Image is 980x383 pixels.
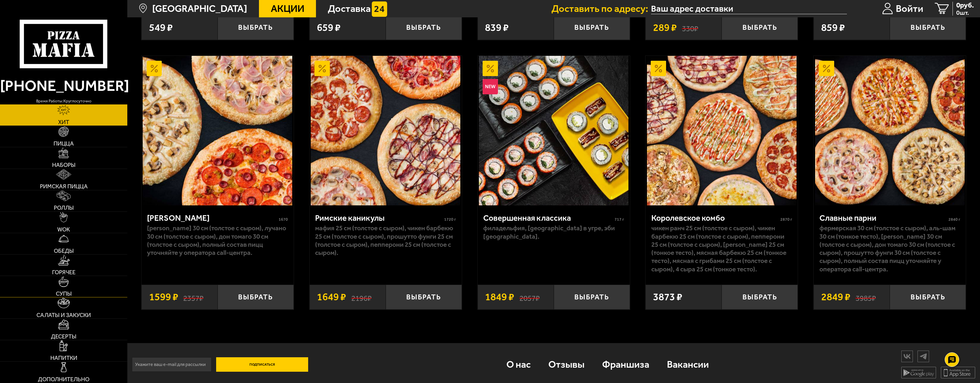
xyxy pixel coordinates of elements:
a: О нас [498,348,540,381]
span: Горячее [52,270,76,275]
img: Акционный [147,61,162,76]
button: Выбрать [722,15,798,40]
div: Совершенная классика [483,213,613,223]
span: 1720 г [444,217,456,222]
button: Выбрать [722,285,798,310]
img: Славные парни [815,56,965,205]
span: 1599 ₽ [149,292,178,302]
span: 1649 ₽ [317,292,346,302]
button: Выбрать [218,285,294,310]
img: Акционный [651,61,666,76]
span: Десерты [51,334,76,340]
span: 549 ₽ [149,23,173,33]
a: АкционныйРимские каникулы [310,56,462,205]
p: Фермерская 30 см (толстое с сыром), Аль-Шам 30 см (тонкое тесто), [PERSON_NAME] 30 см (толстое с ... [819,224,960,273]
a: Вакансии [658,348,718,381]
button: Выбрать [386,15,462,40]
a: АкционныйКоролевское комбо [646,56,798,205]
span: 2849 ₽ [821,292,850,302]
span: Римская пицца [40,184,88,189]
span: WOK [57,227,70,233]
button: Выбрать [386,285,462,310]
span: [GEOGRAPHIC_DATA] [152,4,247,14]
span: Роллы [54,205,74,211]
span: Акции [271,4,304,14]
span: Пицца [54,141,74,147]
a: АкционныйНовинкаСовершенная классика [478,56,630,205]
span: Доставить по адресу: [551,4,651,14]
span: 859 ₽ [821,23,845,33]
img: tg [918,351,929,361]
button: Выбрать [554,15,630,40]
img: Римские каникулы [311,56,460,205]
p: Филадельфия, [GEOGRAPHIC_DATA] в угре, Эби [GEOGRAPHIC_DATA]. [483,224,624,240]
span: Войти [896,4,923,14]
a: АкционныйСлавные парни [814,56,966,205]
s: 330 ₽ [682,23,698,33]
img: Новинка [483,79,498,94]
img: Королевское комбо [647,56,797,205]
s: 3985 ₽ [856,292,876,302]
span: Дополнительно [38,377,89,382]
img: Акционный [819,61,834,76]
div: Королевское комбо [651,213,779,223]
span: Салаты и закуски [36,312,91,318]
span: Наборы [52,162,76,168]
p: Мафия 25 см (толстое с сыром), Чикен Барбекю 25 см (толстое с сыром), Прошутто Фунги 25 см (толст... [315,224,456,257]
button: Выбрать [218,15,294,40]
s: 2357 ₽ [183,292,203,302]
span: Доставка [328,4,371,14]
img: Хет Трик [143,56,292,205]
span: Супы [56,291,72,297]
span: 659 ₽ [317,23,341,33]
img: vk [902,351,913,361]
button: Выбрать [890,285,966,310]
span: 0 шт. [956,10,974,16]
img: Совершенная классика [479,56,628,205]
span: 3873 ₽ [653,292,682,302]
s: 2196 ₽ [351,292,372,302]
div: Славные парни [819,213,947,223]
span: 0 руб. [956,2,974,9]
div: Римские каникулы [315,213,443,223]
img: Акционный [483,61,498,76]
button: Подписаться [216,357,308,372]
span: Напитки [50,355,77,361]
span: 1849 ₽ [485,292,514,302]
a: Франшиза [593,348,658,381]
span: Хит [58,119,69,125]
span: 839 ₽ [485,23,509,33]
input: Ваш адрес доставки [651,3,847,14]
input: Укажите ваш e-mail для рассылки [132,357,212,372]
img: 15daf4d41897b9f0e9f617042186c801.svg [372,1,387,17]
span: 2870 г [780,217,792,222]
button: Выбрать [890,15,966,40]
span: 717 г [615,217,624,222]
p: Чикен Ранч 25 см (толстое с сыром), Чикен Барбекю 25 см (толстое с сыром), Пепперони 25 см (толст... [651,224,792,273]
a: АкционныйХет Трик [141,56,294,205]
s: 2057 ₽ [519,292,540,302]
a: Отзывы [539,348,593,381]
span: 1670 [279,217,288,222]
button: Выбрать [554,285,630,310]
p: [PERSON_NAME] 30 см (толстое с сыром), Лучано 30 см (толстое с сыром), Дон Томаго 30 см (толстое ... [147,224,288,257]
img: Акционный [315,61,330,76]
span: Обеды [54,248,74,254]
span: 289 ₽ [653,23,677,33]
div: [PERSON_NAME] [147,213,277,223]
span: 2840 г [948,217,960,222]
